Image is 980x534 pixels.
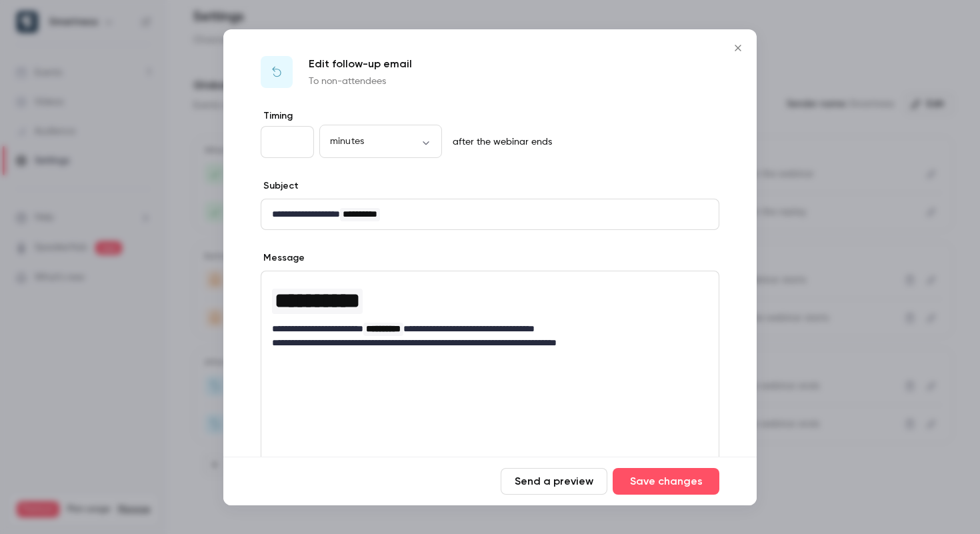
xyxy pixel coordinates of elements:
div: editor [261,199,719,229]
div: editor [261,271,719,358]
label: Message [261,251,305,265]
p: To non-attendees [309,75,412,88]
button: Close [725,35,751,61]
label: Timing [261,109,719,123]
label: Subject [261,179,299,193]
button: Save changes [613,468,719,495]
div: minutes [319,135,442,148]
p: after the webinar ends [447,135,552,149]
p: Edit follow-up email [309,56,412,72]
button: Send a preview [501,468,607,495]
